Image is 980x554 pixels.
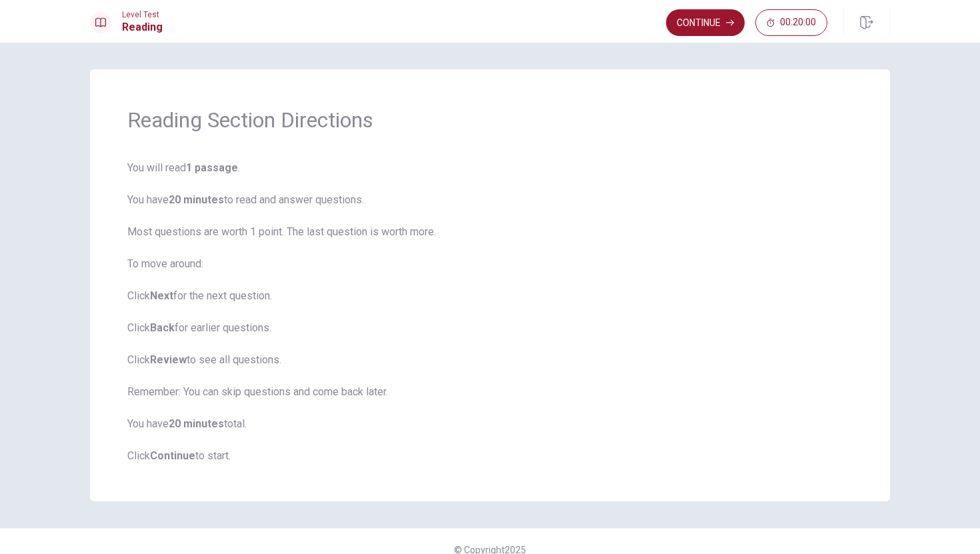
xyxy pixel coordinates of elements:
h1: Reading [122,19,163,35]
b: Next [150,289,173,302]
b: Continue [150,449,195,462]
b: Review [150,353,187,366]
h1: Reading Section Directions [127,107,853,133]
b: 20 minutes [169,417,224,430]
button: 00:20:00 [755,9,827,36]
span: 00:20:00 [780,17,816,28]
span: Level Test [122,10,163,19]
span: You will read . You have to read and answer questions. Most questions are worth 1 point. The last... [127,160,853,464]
b: Back [150,321,175,334]
b: 1 passage [186,161,238,174]
b: 20 minutes [169,193,224,206]
button: Continue [666,9,745,36]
